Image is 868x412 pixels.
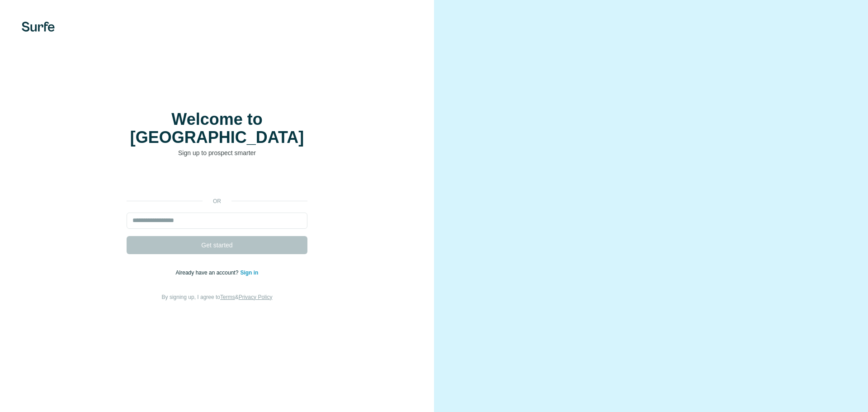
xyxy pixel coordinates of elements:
[220,294,235,300] a: Terms
[203,197,231,205] p: or
[22,22,55,32] img: Surfe's logo
[162,294,273,300] span: By signing up, I agree to &
[127,148,307,157] p: Sign up to prospect smarter
[240,270,258,276] a: Sign in
[239,294,273,300] a: Privacy Policy
[176,270,241,276] span: Already have an account?
[122,171,312,191] iframe: Botón Iniciar sesión con Google
[127,110,307,147] h1: Welcome to [GEOGRAPHIC_DATA]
